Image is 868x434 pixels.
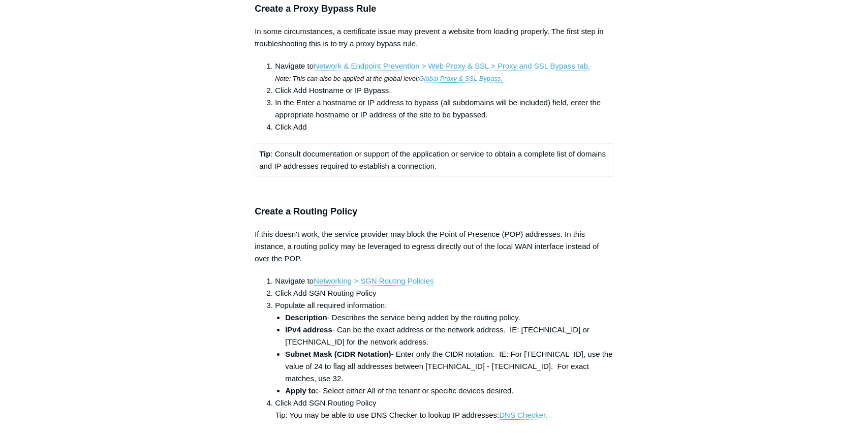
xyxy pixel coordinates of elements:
h3: Create a Proxy Bypass Rule [255,2,613,16]
a: Global Proxy & SSL Bypass. [419,75,503,83]
p: In some circumstances, a certificate issue may prevent a website from loading properly. The first... [255,25,613,50]
li: - Select either All of the tenant or specific devices desired. [285,385,613,397]
a: DNS Checker. [499,411,547,420]
li: Navigate to [275,60,613,84]
li: Click Add SGN Routing Policy Tip: You may be able to use DNS Checker to lookup IP addresses: [275,397,613,421]
em: Note: This can also be applied at the global level: [275,75,503,83]
td: : Consult documentation or support of the application or service to obtain a complete list of dom... [255,144,613,177]
li: Navigate to [275,275,613,287]
li: - Can be the exact address or the network address. IE: [TECHNICAL_ID] or [TECHNICAL_ID] for the n... [285,324,613,348]
li: Populate all required information: [275,299,613,397]
li: In the Enter a hostname or IP address to bypass (all subdomains will be included) field, enter th... [275,97,613,121]
strong: Tip [259,149,270,158]
p: If this doesn't work, the service provider may block the Point of Presence (POP) addresses. In th... [255,228,613,265]
strong: Subnet Mask (CIDR Notation) [285,350,391,358]
li: Click Add SGN Routing Policy [275,287,613,299]
h3: Create a Routing Policy [255,204,613,219]
strong: Apply to: [285,386,318,395]
li: - Enter only the CIDR notation. IE: For [TECHNICAL_ID], use the value of 24 to flag all addresses... [285,348,613,385]
a: Network & Endpoint Prevention > Web Proxy & SSL > Proxy and SSL Bypass tab. [314,61,590,71]
strong: Description [285,313,327,322]
li: Click Add Hostname or IP Bypass. [275,84,613,97]
a: Networking > SGN Routing Policies [314,276,433,286]
strong: IPv4 address [285,325,332,334]
li: Click Add [275,121,613,133]
li: - Describes the service being added by the routing policy. [285,312,613,324]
